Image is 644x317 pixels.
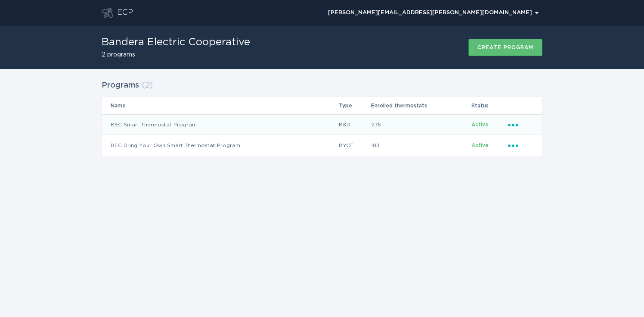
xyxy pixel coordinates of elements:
[142,82,153,89] span: ( 2 )
[328,10,539,16] div: [PERSON_NAME][EMAIL_ADDRESS][PERSON_NAME][DOMAIN_NAME]
[324,6,542,19] div: Popover menu
[338,97,371,114] th: Type
[102,97,338,114] th: Name
[102,37,250,47] h1: Bandera Electric Cooperative
[102,8,113,18] button: Go to dashboard
[102,135,542,156] tr: ae16546651324272bfc7927687d2fa4e
[102,52,250,58] h2: 2 programs
[371,114,471,135] td: 276
[338,135,371,156] td: BYOT
[102,97,542,114] tr: Table Headers
[371,135,471,156] td: 183
[102,114,338,135] td: BEC Smart Thermostat Program
[102,135,338,156] td: BEC Bring Your Own Smart Thermostat Program
[117,8,133,18] div: ECP
[338,114,371,135] td: B&D
[324,6,542,19] button: Open user account details
[371,97,471,114] th: Enrolled thermostats
[102,114,542,135] tr: f33ceaee3fcb4cf7af107bc98b93423d
[102,78,139,93] h2: Programs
